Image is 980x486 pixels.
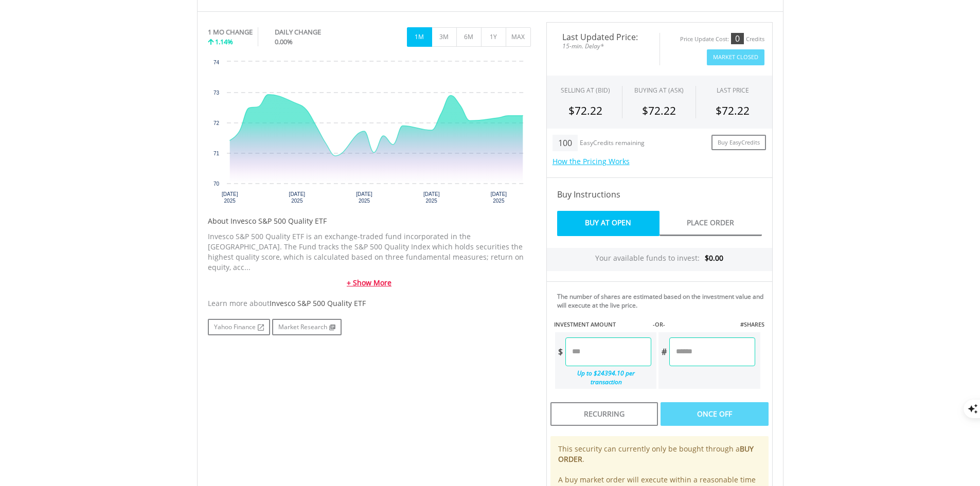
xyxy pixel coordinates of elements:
button: 1M [407,27,432,47]
div: SELLING AT (BID) [561,86,610,95]
div: The number of shares are estimated based on the investment value and will execute at the live price. [557,292,768,310]
a: + Show More [208,278,531,288]
span: 0.00% [275,37,293,46]
button: 1Y [481,27,506,47]
text: [DATE] 2025 [356,191,372,204]
a: How the Pricing Works [553,156,630,166]
span: 1.14% [215,37,233,46]
text: 71 [213,151,219,156]
div: 100 [553,135,578,151]
text: 74 [213,60,219,65]
a: Buy EasyCredits [711,135,766,151]
b: BUY ORDER [558,444,754,464]
span: BUYING AT (ASK) [634,86,684,95]
label: INVESTMENT AMOUNT [554,320,616,329]
span: Last Updated Price: [555,33,652,41]
div: $ [555,337,565,366]
svg: Interactive chart [208,57,531,211]
div: Credits [746,35,764,43]
span: $72.22 [642,103,676,118]
text: [DATE] 2025 [490,191,507,204]
text: 73 [213,90,219,96]
text: [DATE] 2025 [221,191,238,204]
button: Market Closed [707,49,764,65]
a: Market Research [272,319,342,335]
div: Once Off [661,402,768,426]
label: -OR- [653,320,665,329]
div: # [658,337,669,366]
div: Price Update Cost: [680,35,729,43]
div: Chart. Highcharts interactive chart. [208,57,531,211]
button: 3M [432,27,457,47]
a: Yahoo Finance [208,319,270,335]
div: 0 [731,33,744,44]
span: 15-min. Delay* [555,41,652,51]
a: Buy At Open [557,211,660,236]
div: DAILY CHANGE [275,27,355,37]
div: EasyCredits remaining [580,139,645,148]
text: 70 [213,181,219,187]
div: LAST PRICE [717,86,749,95]
span: Invesco S&P 500 Quality ETF [270,298,366,308]
text: 72 [213,120,219,126]
label: #SHARES [740,320,764,329]
div: 1 MO CHANGE [208,27,253,37]
a: Place Order [660,211,762,236]
span: $0.00 [705,253,723,263]
button: MAX [506,27,531,47]
div: Your available funds to invest: [547,248,772,271]
h5: About Invesco S&P 500 Quality ETF [208,216,531,226]
text: [DATE] 2025 [423,191,439,204]
p: Invesco S&P 500 Quality ETF is an exchange-traded fund incorporated in the [GEOGRAPHIC_DATA]. The... [208,231,531,273]
span: $72.22 [568,103,602,118]
span: $72.22 [716,103,750,118]
text: [DATE] 2025 [289,191,305,204]
div: Learn more about [208,298,531,309]
div: Recurring [550,402,658,426]
h4: Buy Instructions [557,188,762,201]
div: Up to $24394.10 per transaction [555,366,652,389]
button: 6M [456,27,482,47]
